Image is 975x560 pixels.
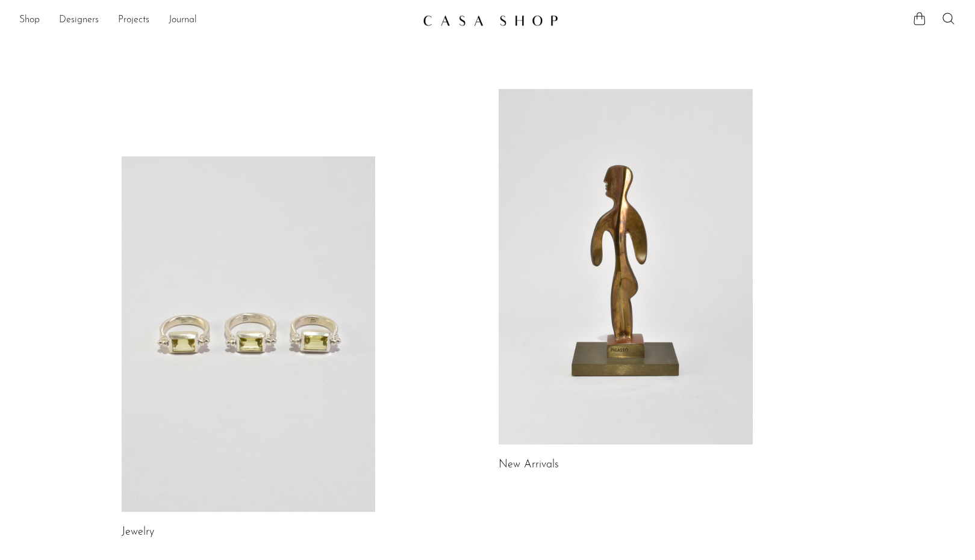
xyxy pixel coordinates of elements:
[169,13,197,28] a: Journal
[59,13,99,28] a: Designers
[499,460,559,470] a: New Arrivals
[122,527,154,538] a: Jewelry
[118,13,149,28] a: Projects
[19,13,40,28] a: Shop
[19,10,413,31] nav: Desktop navigation
[19,10,413,31] ul: NEW HEADER MENU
